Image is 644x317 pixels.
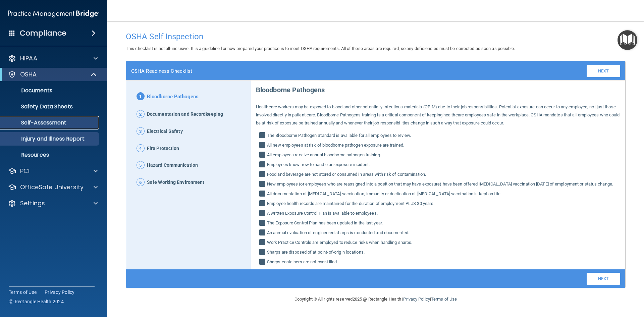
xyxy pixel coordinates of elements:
[587,273,620,285] a: Next
[267,209,378,217] span: A written Exposure Control Plan is available to employees.
[4,87,96,94] p: Documents
[259,133,267,140] input: The Bloodborne Pathogen Standard is available for all employees to review.
[267,219,383,227] span: The Exposure Control Plan has been updated in the last year.
[20,29,66,38] h4: Compliance
[403,297,430,302] a: Privacy Policy
[259,250,267,256] input: Sharps are disposed of at point‐of‐origin locations.
[20,70,37,78] p: OSHA
[4,152,96,158] p: Resources
[20,54,37,62] p: HIPAA
[267,258,338,266] span: Sharps containers are not over‐filled.
[147,161,198,170] span: Hazard Communication
[267,161,370,169] span: Employees know how to handle an exposure incident.
[8,7,99,20] img: PMB logo
[259,152,267,159] input: All employees receive annual bloodborne pathogen training.
[4,136,96,142] p: Injury and Illness Report
[4,119,96,126] p: Self-Assessment
[259,230,267,237] input: An annual evaluation of engineered sharps is conducted and documented.
[4,103,96,110] p: Safety Data Sheets
[126,46,515,51] span: This checklist is not all-inclusive. It is a guideline for how prepared your practice is to meet ...
[259,211,267,217] input: A written Exposure Control Plan is available to employees.
[267,141,404,149] span: All new employees at risk of bloodborne pathogen exposure are trained.
[259,181,267,188] input: New employees (or employees who are reassigned into a position that may have exposure) have been ...
[267,170,426,178] span: Food and beverage are not stored or consumed in areas with risk of contamination.
[259,259,267,266] input: Sharps containers are not over‐filled.
[267,131,411,140] span: The Bloodborne Pathogen Standard is available for all employees to review.
[9,298,64,305] span: Ⓒ Rectangle Health 2024
[8,54,98,62] a: HIPAA
[267,229,409,237] span: An annual evaluation of engineered sharps is conducted and documented.
[259,172,267,178] input: Food and beverage are not stored or consumed in areas with risk of contamination.
[587,65,620,77] a: Next
[8,199,98,207] a: Settings
[20,199,45,207] p: Settings
[431,297,457,302] a: Terms of Use
[137,110,145,118] span: 2
[147,178,204,187] span: Safe Working Environment
[256,103,620,127] p: Healthcare workers may be exposed to blood and other potentially infectious materials (OPIM) due ...
[147,110,223,119] span: Documentation and Recordkeeping
[259,191,267,198] input: All documentation of [MEDICAL_DATA] vaccination, immunity or declination of [MEDICAL_DATA] vaccin...
[20,183,84,191] p: OfficeSafe University
[45,289,75,296] a: Privacy Policy
[267,180,613,188] span: New employees (or employees who are reassigned into a position that may have exposure) have been ...
[259,240,267,247] input: Work Practice Controls are employed to reduce risks when handling sharps.
[137,178,145,186] span: 6
[259,201,267,208] input: Employee health records are maintained for the duration of employment PLUS 30 years.
[267,190,501,198] span: All documentation of [MEDICAL_DATA] vaccination, immunity or declination of [MEDICAL_DATA] vaccin...
[137,161,145,169] span: 5
[137,92,145,100] span: 1
[8,70,97,78] a: OSHA
[131,68,192,74] h4: OSHA Readiness Checklist
[8,183,98,191] a: OfficeSafe University
[147,127,183,136] span: Electrical Safety
[618,30,637,50] button: Open Resource Center
[259,162,267,169] input: Employees know how to handle an exposure incident.
[9,289,37,296] a: Terms of Use
[147,92,199,102] span: Bloodborne Pathogens
[253,288,498,310] div: Copyright © All rights reserved 2025 @ Rectangle Health | |
[267,151,381,159] span: All employees receive annual bloodborne pathogen training.
[267,239,412,247] span: Work Practice Controls are employed to reduce risks when handling sharps.
[137,127,145,135] span: 3
[126,32,626,41] h4: OSHA Self Inspection
[8,167,98,175] a: PCI
[137,144,145,152] span: 4
[267,200,434,208] span: Employee health records are maintained for the duration of employment PLUS 30 years.
[147,144,179,153] span: Fire Protection
[267,248,365,256] span: Sharps are disposed of at point‐of‐origin locations.
[259,143,267,149] input: All new employees at risk of bloodborne pathogen exposure are trained.
[20,167,30,175] p: PCI
[259,220,267,227] input: The Exposure Control Plan has been updated in the last year.
[256,81,620,96] p: Bloodborne Pathogens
